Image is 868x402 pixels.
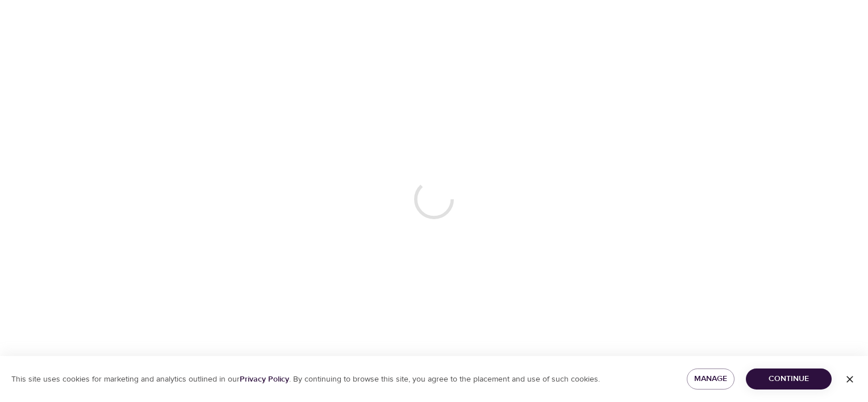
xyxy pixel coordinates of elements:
[746,368,832,390] button: Continue
[240,374,289,384] a: Privacy Policy
[696,372,725,386] span: Manage
[687,368,734,390] button: Manage
[755,372,823,386] span: Continue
